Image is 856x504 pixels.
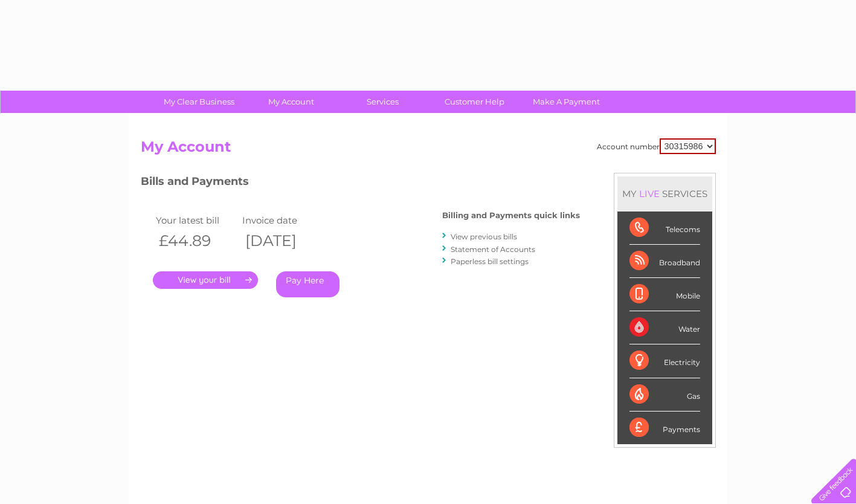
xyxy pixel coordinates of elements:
a: Pay Here [276,271,340,297]
th: £44.89 [153,228,240,253]
td: Your latest bill [153,212,240,228]
div: Telecoms [629,212,700,245]
div: Water [629,311,700,344]
th: [DATE] [239,228,326,253]
div: Payments [629,412,700,444]
a: View previous bills [451,232,517,241]
h2: My Account [141,138,716,161]
div: Account number [597,138,716,154]
div: Mobile [629,278,700,311]
div: Gas [629,378,700,412]
div: LIVE [637,188,662,199]
a: Customer Help [425,91,524,113]
div: MY SERVICES [617,176,712,211]
a: My Account [241,91,341,113]
a: My Clear Business [149,91,249,113]
a: Statement of Accounts [451,245,535,254]
a: . [153,271,258,289]
a: Services [333,91,433,113]
a: Paperless bill settings [451,257,529,266]
h3: Bills and Payments [141,173,580,194]
div: Electricity [629,344,700,378]
div: Broadband [629,245,700,278]
a: Make A Payment [516,91,616,113]
h4: Billing and Payments quick links [442,211,580,220]
td: Invoice date [239,212,326,228]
